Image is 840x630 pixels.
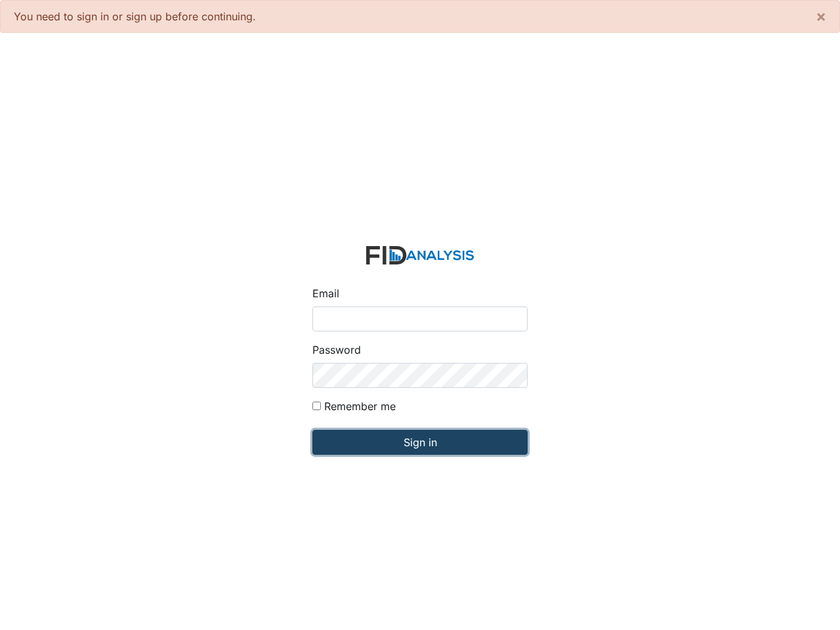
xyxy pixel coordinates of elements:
[312,430,528,455] input: Sign in
[324,398,396,414] label: Remember me
[312,342,361,358] label: Password
[312,285,339,301] label: Email
[816,7,826,26] span: ×
[366,246,474,265] img: logo-2fc8c6e3336f68795322cb6e9a2b9007179b544421de10c17bdaae8622450297.svg
[803,1,839,32] button: ×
